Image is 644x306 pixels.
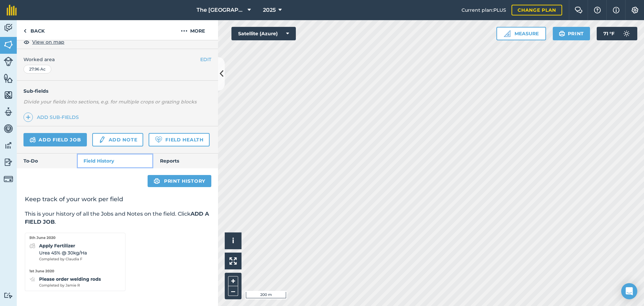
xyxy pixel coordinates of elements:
img: svg+xml;base64,PHN2ZyB4bWxucz0iaHR0cDovL3d3dy53My5vcmcvMjAwMC9zdmciIHdpZHRoPSI5IiBoZWlnaHQ9IjI0Ii... [23,27,26,35]
img: svg+xml;base64,PHN2ZyB4bWxucz0iaHR0cDovL3d3dy53My5vcmcvMjAwMC9zdmciIHdpZHRoPSI1NiIgaGVpZ2h0PSI2MC... [4,40,13,50]
button: Measure [496,27,546,40]
button: Satellite (Azure) [231,27,296,40]
a: Reports [153,154,218,168]
a: Add sub-fields [23,113,82,122]
img: fieldmargin Logo [7,5,17,15]
img: svg+xml;base64,PD94bWwgdmVyc2lvbj0iMS4wIiBlbmNvZGluZz0idXRmLTgiPz4KPCEtLSBHZW5lcmF0b3I6IEFkb2JlIE... [620,27,633,40]
img: svg+xml;base64,PD94bWwgdmVyc2lvbj0iMS4wIiBlbmNvZGluZz0idXRmLTgiPz4KPCEtLSBHZW5lcmF0b3I6IEFkb2JlIE... [4,174,13,184]
button: + [228,276,238,286]
span: Worked area [23,56,211,63]
img: A question mark icon [593,7,601,13]
a: Change plan [512,5,562,15]
h2: Keep track of your work per field [25,195,210,203]
img: svg+xml;base64,PD94bWwgdmVyc2lvbj0iMS4wIiBlbmNvZGluZz0idXRmLTgiPz4KPCEtLSBHZW5lcmF0b3I6IEFkb2JlIE... [30,136,36,144]
span: i [232,236,234,245]
em: Divide your fields into sections, e.g. for multiple crops or grazing blocks [23,99,197,105]
div: Open Intercom Messenger [621,283,637,299]
img: Four arrows, one pointing top left, one top right, one bottom right and the last bottom left [229,257,237,265]
img: svg+xml;base64,PD94bWwgdmVyc2lvbj0iMS4wIiBlbmNvZGluZz0idXRmLTgiPz4KPCEtLSBHZW5lcmF0b3I6IEFkb2JlIE... [4,157,13,167]
span: Current plan : PLUS [462,6,506,14]
button: i [225,232,241,249]
img: svg+xml;base64,PD94bWwgdmVyc2lvbj0iMS4wIiBlbmNvZGluZz0idXRmLTgiPz4KPCEtLSBHZW5lcmF0b3I6IEFkb2JlIE... [4,124,13,134]
button: Print [553,27,590,40]
h4: Sub-fields [17,87,218,95]
img: svg+xml;base64,PD94bWwgdmVyc2lvbj0iMS4wIiBlbmNvZGluZz0idXRmLTgiPz4KPCEtLSBHZW5lcmF0b3I6IEFkb2JlIE... [4,57,13,66]
img: svg+xml;base64,PD94bWwgdmVyc2lvbj0iMS4wIiBlbmNvZGluZz0idXRmLTgiPz4KPCEtLSBHZW5lcmF0b3I6IEFkb2JlIE... [4,23,13,33]
span: View on map [32,38,64,46]
img: svg+xml;base64,PD94bWwgdmVyc2lvbj0iMS4wIiBlbmNvZGluZz0idXRmLTgiPz4KPCEtLSBHZW5lcmF0b3I6IEFkb2JlIE... [4,107,13,117]
a: Back [17,20,51,40]
button: More [168,20,218,40]
a: Print history [148,175,211,187]
img: svg+xml;base64,PD94bWwgdmVyc2lvbj0iMS4wIiBlbmNvZGluZz0idXRmLTgiPz4KPCEtLSBHZW5lcmF0b3I6IEFkb2JlIE... [98,136,106,144]
a: Field Health [149,133,209,146]
p: This is your history of all the Jobs and Notes on the field. Click . [25,210,210,226]
img: svg+xml;base64,PD94bWwgdmVyc2lvbj0iMS4wIiBlbmNvZGluZz0idXRmLTgiPz4KPCEtLSBHZW5lcmF0b3I6IEFkb2JlIE... [4,140,13,150]
img: A cog icon [631,7,639,13]
img: svg+xml;base64,PHN2ZyB4bWxucz0iaHR0cDovL3d3dy53My5vcmcvMjAwMC9zdmciIHdpZHRoPSI1NiIgaGVpZ2h0PSI2MC... [4,90,13,100]
button: View on map [23,38,64,46]
img: Ruler icon [504,30,511,37]
img: Two speech bubbles overlapping with the left bubble in the forefront [575,7,583,13]
img: svg+xml;base64,PHN2ZyB4bWxucz0iaHR0cDovL3d3dy53My5vcmcvMjAwMC9zdmciIHdpZHRoPSIxOSIgaGVpZ2h0PSIyNC... [154,177,160,185]
button: EDIT [200,56,211,63]
span: 2025 [263,6,276,14]
a: Add note [92,133,143,146]
img: svg+xml;base64,PHN2ZyB4bWxucz0iaHR0cDovL3d3dy53My5vcmcvMjAwMC9zdmciIHdpZHRoPSIxNyIgaGVpZ2h0PSIxNy... [613,6,620,14]
button: 71 °F [597,27,637,40]
img: svg+xml;base64,PHN2ZyB4bWxucz0iaHR0cDovL3d3dy53My5vcmcvMjAwMC9zdmciIHdpZHRoPSI1NiIgaGVpZ2h0PSI2MC... [4,73,13,83]
a: Field History [77,154,153,168]
div: 27.96 Ac [23,65,51,74]
img: svg+xml;base64,PHN2ZyB4bWxucz0iaHR0cDovL3d3dy53My5vcmcvMjAwMC9zdmciIHdpZHRoPSIxNCIgaGVpZ2h0PSIyNC... [26,113,31,121]
a: Add field job [23,133,87,146]
img: svg+xml;base64,PD94bWwgdmVyc2lvbj0iMS4wIiBlbmNvZGluZz0idXRmLTgiPz4KPCEtLSBHZW5lcmF0b3I6IEFkb2JlIE... [4,292,13,299]
strong: ADD A FIELD JOB [25,211,209,225]
img: svg+xml;base64,PHN2ZyB4bWxucz0iaHR0cDovL3d3dy53My5vcmcvMjAwMC9zdmciIHdpZHRoPSIyMCIgaGVpZ2h0PSIyNC... [181,27,187,35]
img: svg+xml;base64,PHN2ZyB4bWxucz0iaHR0cDovL3d3dy53My5vcmcvMjAwMC9zdmciIHdpZHRoPSIxOSIgaGVpZ2h0PSIyNC... [559,30,565,38]
span: The [GEOGRAPHIC_DATA] at the Ridge [197,6,245,14]
a: To-Do [17,154,77,168]
img: svg+xml;base64,PHN2ZyB4bWxucz0iaHR0cDovL3d3dy53My5vcmcvMjAwMC9zdmciIHdpZHRoPSIxOCIgaGVpZ2h0PSIyNC... [23,38,30,46]
span: 71 ° F [603,27,614,40]
button: – [228,286,238,296]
